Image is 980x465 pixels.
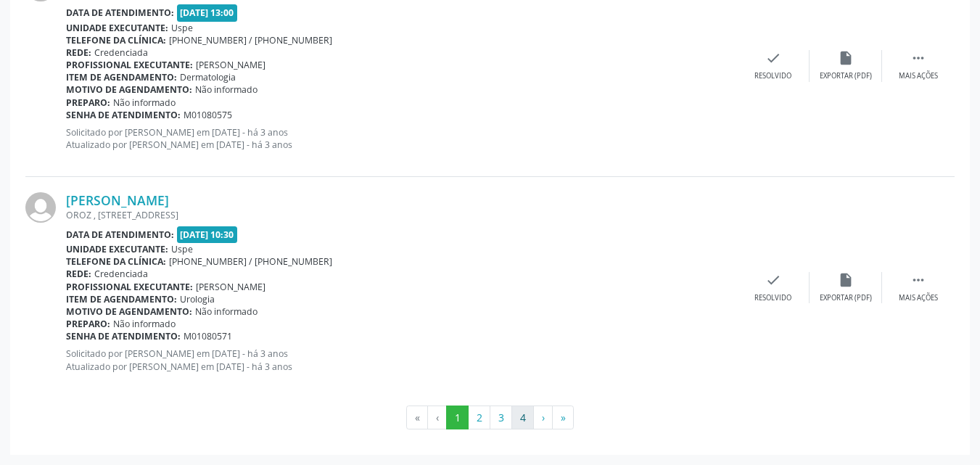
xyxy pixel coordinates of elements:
i: check [765,50,781,66]
div: Mais ações [899,71,938,81]
span: [DATE] 10:30 [177,226,238,243]
span: Não informado [113,318,176,330]
span: [PERSON_NAME] [196,281,265,293]
span: [PHONE_NUMBER] / [PHONE_NUMBER] [169,255,332,268]
b: Unidade executante: [66,243,168,255]
span: [PHONE_NUMBER] / [PHONE_NUMBER] [169,34,332,46]
button: Go to page 2 [468,406,490,430]
i: insert_drive_file [838,272,854,288]
div: Resolvido [754,293,791,303]
i: check [765,272,781,288]
div: OROZ , [STREET_ADDRESS] [66,209,737,221]
div: Resolvido [754,71,791,81]
div: Mais ações [899,293,938,303]
b: Motivo de agendamento: [66,305,192,318]
span: Credenciada [94,46,148,59]
b: Rede: [66,46,91,59]
span: [PERSON_NAME] [196,59,265,71]
a: [PERSON_NAME] [66,192,169,208]
b: Profissional executante: [66,59,193,71]
b: Preparo: [66,318,110,330]
b: Data de atendimento: [66,229,174,241]
b: Unidade executante: [66,22,168,34]
b: Item de agendamento: [66,293,177,305]
b: Senha de atendimento: [66,330,181,342]
b: Preparo: [66,96,110,109]
b: Telefone da clínica: [66,255,166,268]
span: M01080571 [184,330,232,342]
span: Credenciada [94,268,148,280]
i:  [910,272,926,288]
i:  [910,50,926,66]
b: Profissional executante: [66,281,193,293]
span: Não informado [113,96,176,109]
span: Urologia [180,293,215,305]
b: Rede: [66,268,91,280]
span: Não informado [195,83,258,96]
b: Item de agendamento: [66,71,177,83]
b: Motivo de agendamento: [66,83,192,96]
div: Exportar (PDF) [820,71,872,81]
span: Uspe [171,243,193,255]
span: [DATE] 13:00 [177,4,238,21]
p: Solicitado por [PERSON_NAME] em [DATE] - há 3 anos Atualizado por [PERSON_NAME] em [DATE] - há 3 ... [66,347,737,372]
button: Go to page 3 [490,406,512,430]
span: Não informado [195,305,258,318]
button: Go to next page [533,406,553,430]
b: Telefone da clínica: [66,34,166,46]
span: Uspe [171,22,193,34]
img: img [25,192,56,223]
i: insert_drive_file [838,50,854,66]
button: Go to last page [552,406,574,430]
p: Solicitado por [PERSON_NAME] em [DATE] - há 3 anos Atualizado por [PERSON_NAME] em [DATE] - há 3 ... [66,126,737,151]
button: Go to page 4 [511,406,534,430]
span: M01080575 [184,109,232,121]
div: Exportar (PDF) [820,293,872,303]
b: Data de atendimento: [66,7,174,19]
span: Dermatologia [180,71,236,83]
b: Senha de atendimento: [66,109,181,121]
button: Go to page 1 [446,406,469,430]
ul: Pagination [25,406,955,430]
